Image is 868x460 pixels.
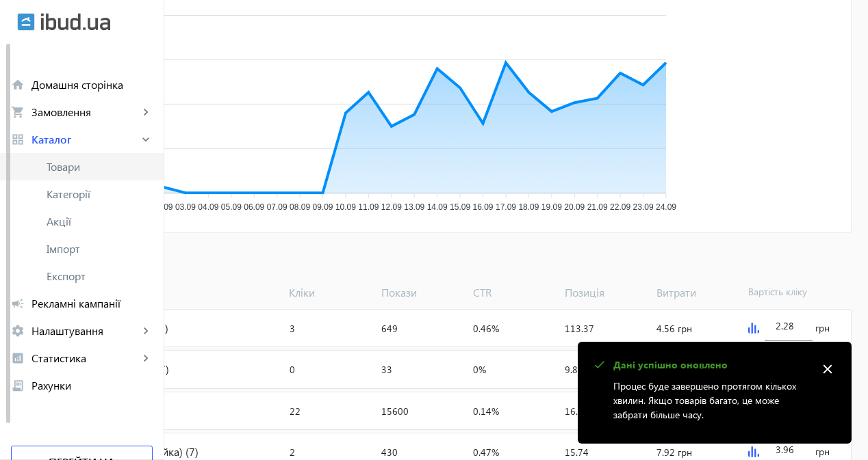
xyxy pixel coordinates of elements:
span: Каталог [31,133,139,146]
span: Рахунки [31,379,153,392]
span: 15.74 [565,446,589,459]
span: 16.01 [565,405,589,418]
tspan: 14.09 [427,202,448,212]
span: 0 [290,363,295,376]
tspan: 22.09 [610,202,630,212]
span: 113.37 [565,322,594,335]
mat-icon: keyboard_arrow_right [139,351,153,365]
mat-icon: keyboard_arrow_right [139,324,153,338]
mat-icon: analytics [11,351,25,365]
tspan: 13.09 [404,202,424,212]
mat-icon: shopping_cart [11,105,25,119]
span: грн [815,321,830,335]
span: 649 [381,322,398,335]
img: graph.svg [748,323,759,334]
span: 33 [381,363,392,376]
span: Експорт [47,269,153,283]
span: Позиція [559,285,651,300]
mat-icon: settings [11,324,25,338]
span: Домашня сторінка [31,78,153,92]
span: Категорії [47,187,153,201]
tspan: 07.09 [267,202,288,212]
tspan: 16.09 [473,202,494,212]
span: 22 [290,405,301,418]
span: Імпорт [47,242,153,256]
tspan: 15.09 [450,202,470,212]
span: 7.92 грн [656,446,692,459]
img: graph.svg [748,446,759,457]
tspan: 23.09 [633,202,654,212]
span: 15600 [381,405,409,418]
mat-icon: check [590,356,608,374]
img: ibud.svg [17,13,35,31]
span: Витрати [651,285,743,300]
span: 9.82 [565,363,583,376]
tspan: 12.09 [381,202,402,212]
tspan: 17.09 [496,202,516,212]
span: 430 [381,446,398,459]
tspan: 21.09 [587,202,608,212]
p: Процес буде завершено протягом кількох хвилин. Якщо товарів багато, це може забрати більше часу. [613,379,809,422]
span: 3 [290,322,295,335]
tspan: 24.09 [656,202,676,212]
p: Дані успішно оновлено [613,358,809,372]
mat-icon: close [817,359,838,379]
span: 4.56 грн [656,322,692,335]
mat-icon: keyboard_arrow_right [139,133,153,146]
span: Товари [47,160,153,174]
span: 0.47% [473,446,499,459]
span: 0% [473,363,486,376]
span: 2 [290,446,295,459]
mat-icon: grid_view [11,133,25,146]
tspan: 08.09 [290,202,310,212]
tspan: 03.09 [175,202,196,212]
span: CTR [468,285,559,300]
span: Вартість кліку [743,285,834,300]
tspan: 10.09 [335,202,356,212]
tspan: 11.09 [358,202,379,212]
span: Покази [376,285,468,300]
span: 0.14% [473,405,499,418]
span: Замовлення [31,105,139,119]
tspan: 18.09 [518,202,539,212]
span: Рекламні кампанії [31,297,153,310]
img: ibud_text.svg [41,13,110,31]
tspan: 04.09 [198,202,218,212]
mat-icon: keyboard_arrow_right [139,105,153,119]
span: Акції [47,215,153,228]
tspan: 09.09 [313,202,333,212]
span: грн [815,445,830,459]
span: Налаштування [31,324,139,338]
tspan: 20.09 [564,202,585,212]
span: Статистика [31,351,139,365]
span: 0.46% [473,322,499,335]
mat-icon: receipt_long [11,379,25,392]
mat-icon: home [11,78,25,92]
span: Кліки [283,285,375,300]
mat-icon: campaign [11,297,25,310]
tspan: 06.09 [244,202,264,212]
tspan: 19.09 [541,202,562,212]
tspan: 05.09 [221,202,242,212]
